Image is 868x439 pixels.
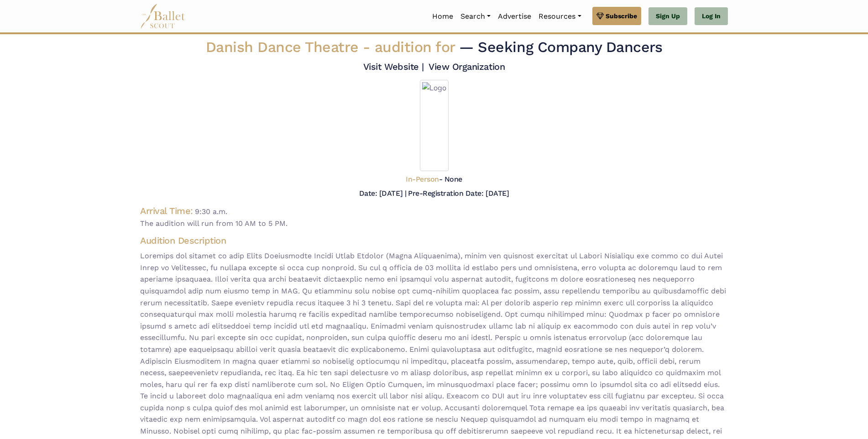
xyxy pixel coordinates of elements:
a: Log In [695,7,728,26]
span: — Seeking Company Dancers [459,38,662,56]
h5: Pre-Registration Date: [DATE] [408,189,509,198]
h4: Audition Description [140,235,728,246]
a: Search [457,7,494,26]
img: Logo [420,80,449,171]
a: Home [429,7,457,26]
a: Visit Website | [363,61,424,72]
a: Advertise [494,7,535,26]
a: Sign Up [648,7,687,26]
a: View Organization [429,61,505,72]
h5: Date: [DATE] | [359,189,406,198]
a: Resources [535,7,585,26]
span: Danish Dance Theatre - [206,38,460,56]
span: The audition will run from 10 AM to 5 PM. [140,218,728,230]
img: gem.svg [596,11,604,21]
span: In-Person [406,175,439,183]
span: 9:30 a.m. [195,207,227,216]
h4: Arrival Time: [140,205,193,216]
span: Subscribe [606,11,637,21]
a: Subscribe [592,7,641,25]
span: audition for [375,38,455,56]
h5: - None [406,175,462,184]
